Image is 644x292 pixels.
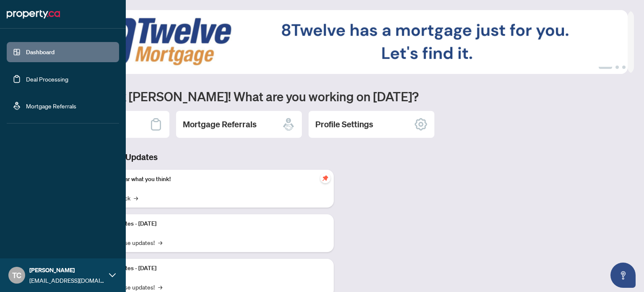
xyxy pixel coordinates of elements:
[29,276,105,285] span: [EMAIL_ADDRESS][DOMAIN_NAME]
[610,263,636,288] button: Open asap
[44,88,634,104] h1: Welcome back [PERSON_NAME]! What are you working on [DATE]?
[134,193,138,203] span: →
[88,219,327,229] p: Platform Updates - [DATE]
[7,8,60,21] img: logo
[158,282,162,292] span: →
[26,102,76,110] a: Mortgage Referrals
[158,238,162,247] span: →
[315,118,373,130] h2: Profile Settings
[88,175,327,184] p: We want to hear what you think!
[44,10,628,74] img: Slide 0
[183,118,257,130] h2: Mortgage Referrals
[12,269,21,281] span: TC
[320,173,330,183] span: pushpin
[26,75,68,83] a: Deal Processing
[29,266,105,275] span: [PERSON_NAME]
[44,151,334,163] h3: Brokerage & Industry Updates
[26,48,55,56] a: Dashboard
[88,264,327,273] p: Platform Updates - [DATE]
[615,66,619,69] button: 2
[622,66,626,69] button: 3
[599,66,612,69] button: 1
